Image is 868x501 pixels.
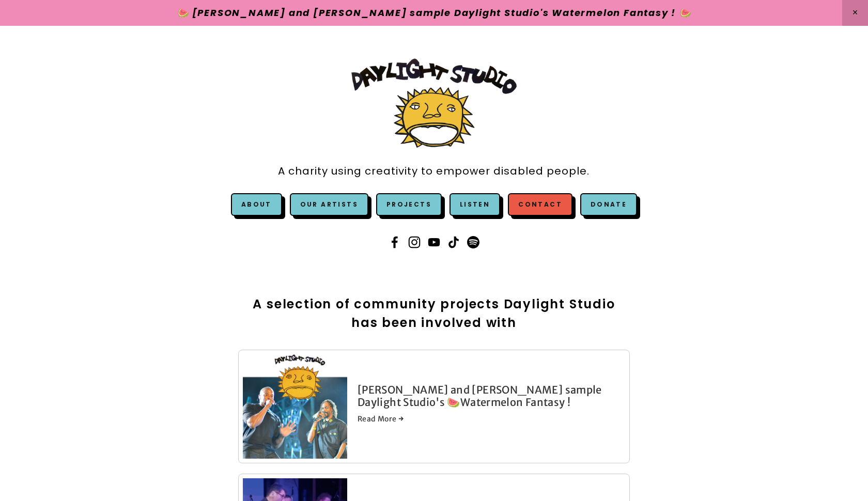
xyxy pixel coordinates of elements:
a: About [241,200,272,209]
h2: A selection of community projects Daylight Studio has been involved with [238,295,630,332]
a: Our Artists [290,193,368,216]
a: Read More → [358,414,625,424]
a: Contact [508,193,572,216]
img: Daylight Studio [351,58,517,148]
a: [PERSON_NAME] and [PERSON_NAME] sample Daylight Studio's 🍉Watermelon Fantasy ! [358,383,602,409]
a: Donate [580,193,637,216]
a: Snoop Dogg and Dr. Dre sample Daylight Studio's 🍉Watermelon Fantasy ! [243,354,358,459]
a: Projects [376,193,442,216]
img: Snoop Dogg and Dr. Dre sample Daylight Studio's 🍉Watermelon Fantasy ! [234,354,357,459]
a: A charity using creativity to empower disabled people. [278,160,590,183]
a: Listen [460,200,490,209]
